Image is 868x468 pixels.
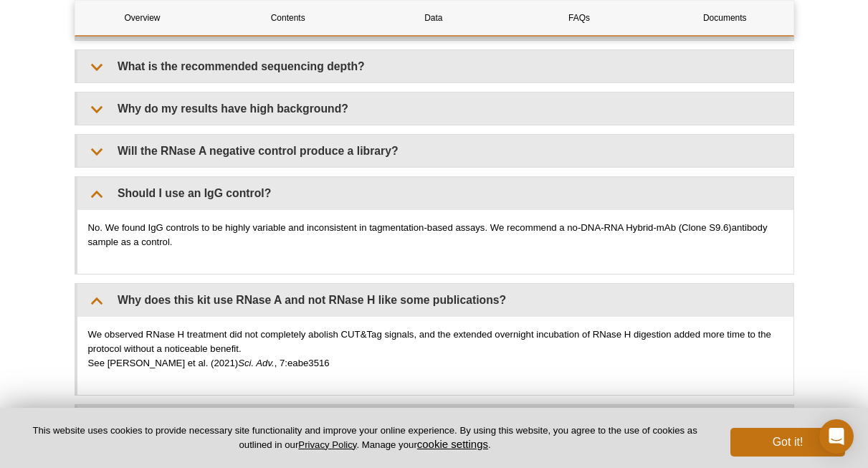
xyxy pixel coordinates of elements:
a: Data [366,1,501,35]
summary: What is the recommended sequencing depth? [77,50,793,82]
a: Privacy Policy [298,439,356,450]
a: Overview [75,1,210,35]
summary: Should I use an IgG control? [77,177,793,209]
summary: Why does this kit use RNase A and not RNase H like some publications? [77,284,793,316]
a: Documents [657,1,792,35]
div: Open Intercom Messenger [819,419,854,454]
a: Contents [221,1,356,35]
summary: What percentage of mitochondrial DNA reads are observed? [77,405,793,437]
p: This website uses cookies to provide necessary site functionality and improve your online experie... [23,424,707,452]
summary: Will the RNase A negative control produce a library? [77,135,793,167]
p: No. We found IgG controls to be highly variable and inconsistent in tagmentation-based assays. We... [88,221,783,249]
button: Got it! [730,428,845,457]
p: We observed RNase H treatment did not completely abolish CUT&Tag signals, and the extended overni... [88,328,783,371]
button: cookie settings [417,438,488,450]
a: FAQs [512,1,647,35]
summary: Why do my results have high background? [77,92,793,125]
em: Sci. Adv. [238,358,275,368]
